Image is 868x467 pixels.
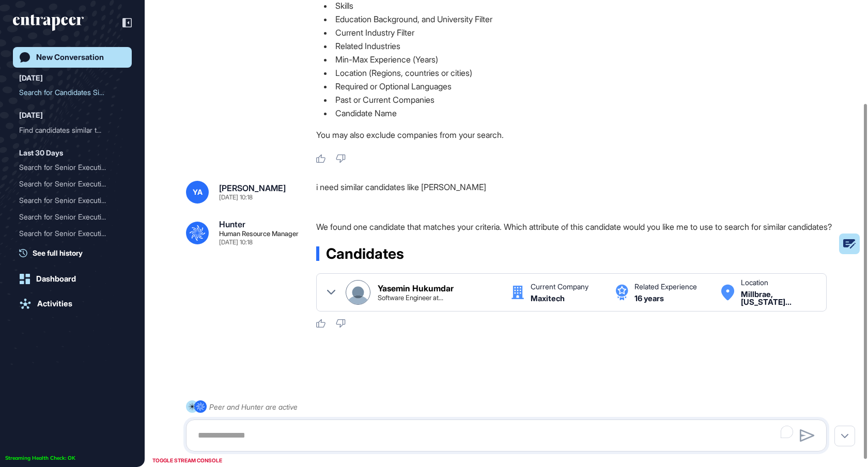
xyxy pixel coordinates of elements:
div: Search for Senior Executives, Managers, Directors, and Group Managers in Digital Banking and Paym... [19,192,126,209]
div: Search for Senior Executi... [19,192,117,209]
textarea: To enrich screen reader interactions, please activate Accessibility in Grammarly extension settings [192,425,821,446]
p: We found one candidate that matches your criteria. Which attribute of this candidate would you li... [316,220,835,233]
div: Millbrae, California, United States United States, [741,290,816,306]
div: [DATE] 10:18 [219,194,253,200]
div: Search for Senior Executives and Managers in Digital Banking and Payments across Germany, Estonia... [19,209,126,225]
span: See full history [33,247,83,258]
li: Candidate Name [316,106,835,120]
div: Search for Senior Executives and Directors in Europe Specializing in Digital Banking, Payment Sys... [19,225,126,242]
div: Search for Senior Executi... [19,209,117,225]
div: Search for Candidates Sim... [19,84,117,101]
div: New Conversation [36,53,104,62]
div: Search for Candidates Similar to Yasemin Hukumdar [19,84,126,101]
li: Current Industry Filter [316,26,835,39]
div: Search for Senior Executi... [19,159,117,176]
p: You may also exclude companies from your search. [316,128,835,142]
div: Maxitech [531,294,565,302]
div: Yasemin Hukumdar [378,284,454,292]
div: Software Engineer at Maxitech [378,294,443,301]
div: [DATE] [19,72,43,84]
div: Current Company [531,283,588,290]
div: Search for Senior Executi... [19,225,117,242]
div: Last 30 Days [19,147,63,159]
li: Location (Regions, countries or cities) [316,66,835,80]
div: Search for Senior Executi... [19,176,117,192]
a: Activities [13,293,132,314]
div: [PERSON_NAME] [219,184,286,192]
a: Dashboard [13,269,132,289]
a: New Conversation [13,47,132,68]
div: [DATE] [19,109,43,121]
div: Related Experience [634,283,697,290]
div: [DATE] 10:18 [219,239,253,245]
div: Find candidates similar t... [19,122,117,138]
div: Find candidates similar to Yasemin Hukumdar [19,122,126,138]
li: Min-Max Experience (Years) [316,53,835,66]
div: Location [741,279,768,286]
div: Search for Senior Executives and Directors in Digital Banking and Payment Systems in Germany, Est... [19,176,126,192]
div: 16 years [634,294,664,302]
img: Yasemin Hukumdar [346,281,370,304]
div: i need similar candidates like [PERSON_NAME] [316,181,835,204]
li: Past or Current Companies [316,93,835,106]
li: Education Background, and University Filter [316,12,835,26]
a: See full history [19,247,132,258]
div: entrapeer-logo [13,14,84,31]
li: Required or Optional Languages [316,80,835,93]
div: Dashboard [36,274,76,284]
div: Hunter [219,220,245,228]
span: Candidates [326,246,404,261]
div: Search for Senior Executives and Directors in Europe with Expertise in Digital Banking and Paymen... [19,159,126,176]
div: Peer and Hunter are active [209,400,298,413]
div: Activities [37,299,72,308]
li: Related Industries [316,39,835,53]
div: Human Resource Manager [219,230,299,237]
span: YA [193,188,203,196]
